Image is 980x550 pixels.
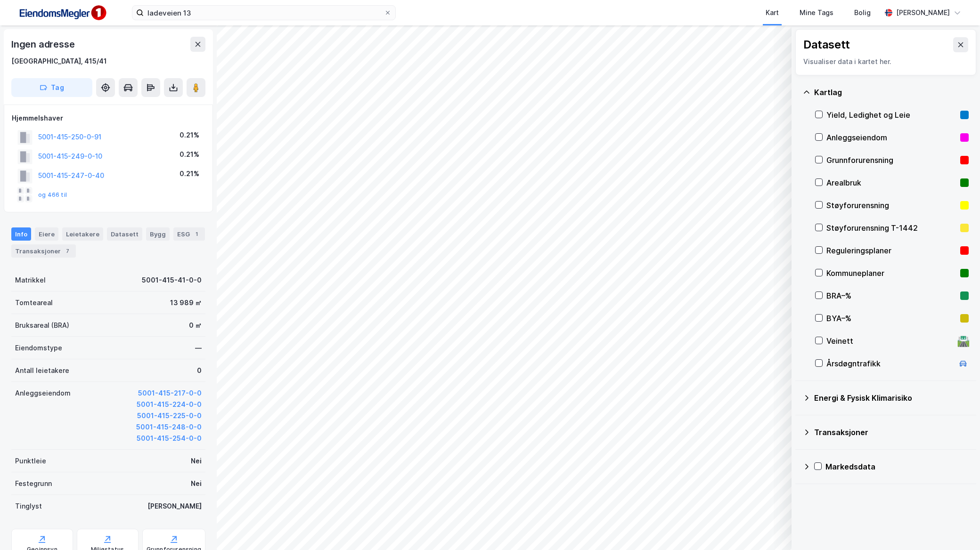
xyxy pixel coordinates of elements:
iframe: Chat Widget [933,505,980,550]
div: Datasett [803,37,850,52]
div: Arealbruk [826,177,956,188]
div: Festegrunn [15,478,52,489]
button: 5001-415-217-0-0 [138,388,202,399]
div: Transaksjoner [11,244,76,258]
div: 0.21% [180,149,199,160]
img: F4PB6Px+NJ5v8B7XTbfpPpyloAAAAASUVORK5CYII= [15,2,109,24]
div: Transaksjoner [814,427,969,438]
div: Info [11,227,31,241]
div: Tomteareal [15,297,53,308]
button: 5001-415-225-0-0 [137,410,202,421]
div: Nei [191,478,202,489]
div: BYA–% [826,313,956,324]
input: Søk på adresse, matrikkel, gårdeiere, leietakere eller personer [144,6,384,20]
button: 5001-415-224-0-0 [137,399,202,410]
div: Støyforurensning [826,200,956,211]
button: Tag [11,78,92,97]
div: [PERSON_NAME] [896,7,950,18]
div: Ingen adresse [11,37,76,52]
div: Antall leietakere [15,365,69,376]
div: Bolig [854,7,871,18]
div: Kart [766,7,779,18]
div: Bruksareal (BRA) [15,320,69,331]
div: Grunnforurensning [826,154,956,166]
div: 1 [192,229,201,239]
div: Støyforurensning T-1442 [826,222,956,234]
div: [GEOGRAPHIC_DATA], 415/41 [11,56,107,67]
div: Yield, Ledighet og Leie [826,109,956,121]
div: Leietakere [62,227,103,241]
div: Eiendomstype [15,342,62,354]
div: 0.21% [180,129,199,141]
div: Matrikkel [15,275,46,286]
div: Datasett [107,227,142,241]
div: BRA–% [826,290,956,301]
div: Kontrollprogram for chat [933,505,980,550]
div: Visualiser data i kartet her. [803,56,968,67]
div: Anleggseiendom [826,132,956,143]
button: 5001-415-248-0-0 [136,421,202,433]
div: Veinett [826,335,954,347]
div: Bygg [146,227,170,241]
div: 🛣️ [957,335,970,347]
div: Anleggseiendom [15,388,71,399]
div: 0 [197,365,202,376]
div: Kartlag [814,87,969,98]
div: Energi & Fysisk Klimarisiko [814,392,969,404]
div: Markedsdata [825,461,969,472]
div: 0.21% [180,168,199,179]
div: 13 989 ㎡ [170,297,202,308]
div: Kommuneplaner [826,267,956,279]
div: Mine Tags [800,7,833,18]
div: Hjemmelshaver [12,113,205,124]
div: Eiere [35,227,58,241]
div: [PERSON_NAME] [147,501,202,512]
div: 5001-415-41-0-0 [142,275,202,286]
div: 7 [63,246,72,256]
div: ESG [173,227,205,241]
div: 0 ㎡ [189,320,202,331]
button: 5001-415-254-0-0 [137,433,202,444]
div: Tinglyst [15,501,42,512]
div: Nei [191,455,202,467]
div: — [195,342,202,354]
div: Punktleie [15,455,46,467]
div: Reguleringsplaner [826,245,956,256]
div: Årsdøgntrafikk [826,358,954,369]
